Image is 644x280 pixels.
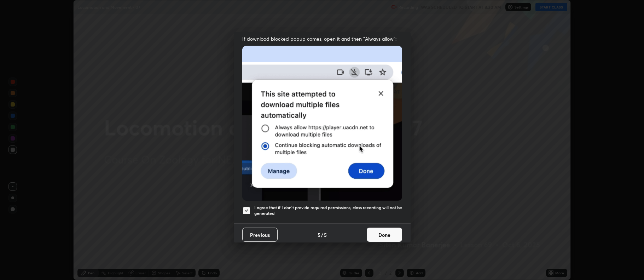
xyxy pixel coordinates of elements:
h4: 5 [318,231,320,239]
button: Previous [242,228,278,242]
h4: / [321,231,323,239]
button: Done [367,228,402,242]
img: downloads-permission-blocked.gif [242,46,402,200]
h5: I agree that if I don't provide required permissions, class recording will not be generated [254,205,402,216]
h4: 5 [324,231,327,239]
span: If download blocked popup comes, open it and then "Always allow": [242,35,402,42]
